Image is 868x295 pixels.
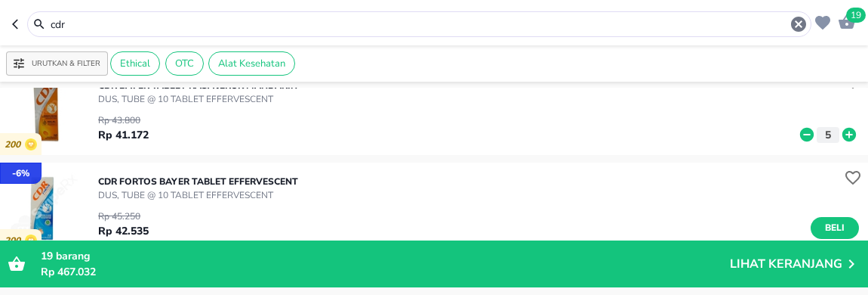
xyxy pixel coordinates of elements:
span: Ethical [111,57,159,70]
div: Alat Kesehatan [208,51,295,76]
button: Beli [811,217,859,239]
p: DUS, TUBE @ 10 TABLET EFFERVESCENT [98,188,298,202]
div: OTC [165,51,204,76]
p: Urutkan & Filter [32,58,100,70]
span: 19 [41,249,53,263]
p: 200 [5,139,25,151]
span: Alat Kesehatan [209,57,294,70]
span: Rp 467.032 [41,265,96,279]
input: Cari 4000+ produk di sini [49,17,790,33]
p: - 6 % [12,166,29,180]
p: Rp 45.250 [98,210,149,223]
button: 5 [817,127,839,143]
p: CDR FORTOS Bayer TABLET EFFERVESCENT [98,175,298,188]
button: 19 [834,9,856,33]
span: 19 [846,8,866,23]
p: 200 [5,235,25,247]
p: Rp 41.172 [98,127,149,143]
button: Urutkan & Filter [6,51,108,76]
p: barang [41,248,730,264]
p: Rp 43.800 [98,113,149,127]
span: OTC [166,57,203,70]
p: 5 [821,127,835,143]
p: DUS, TUBE @ 10 TABLET EFFERVESCENT [98,92,297,106]
span: Beli [822,220,848,236]
div: Ethical [110,51,160,76]
p: Rp 42.535 [98,223,149,239]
